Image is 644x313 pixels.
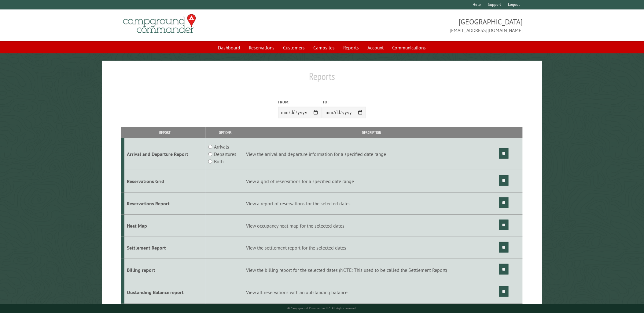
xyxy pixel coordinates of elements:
[245,192,498,214] td: View a report of reservations for the selected dates
[245,170,498,192] td: View a grid of reservations for a specified date range
[214,42,244,53] a: Dashboard
[124,192,206,214] td: Reservations Report
[245,237,498,259] td: View the settlement report for the selected dates
[322,17,523,34] span: [GEOGRAPHIC_DATA] [EMAIL_ADDRESS][DOMAIN_NAME]
[124,281,206,304] td: Oustanding Balance report
[245,281,498,304] td: View all reservations with an outstanding balance
[388,42,430,53] a: Communications
[121,70,523,87] h1: Reports
[288,306,357,310] small: © Campground Commander LLC. All rights reserved.
[279,42,308,53] a: Customers
[245,42,278,53] a: Reservations
[214,150,236,158] label: Departures
[206,127,245,138] th: Options
[124,170,206,192] td: Reservations Grid
[214,158,223,165] label: Both
[124,127,206,138] th: Report
[245,259,498,281] td: View the billing report for the selected dates (NOTE: This used to be called the Settlement Report)
[245,214,498,237] td: View occupancy heat map for the selected dates
[278,99,322,105] label: From:
[245,138,498,170] td: View the arrival and departure information for a specified date range
[310,42,338,53] a: Campsites
[323,99,366,105] label: To:
[124,237,206,259] td: Settlement Report
[121,12,198,36] img: Campground Commander
[340,42,362,53] a: Reports
[214,143,229,150] label: Arrivals
[124,138,206,170] td: Arrival and Departure Report
[124,214,206,237] td: Heat Map
[124,259,206,281] td: Billing report
[364,42,387,53] a: Account
[245,127,498,138] th: Description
